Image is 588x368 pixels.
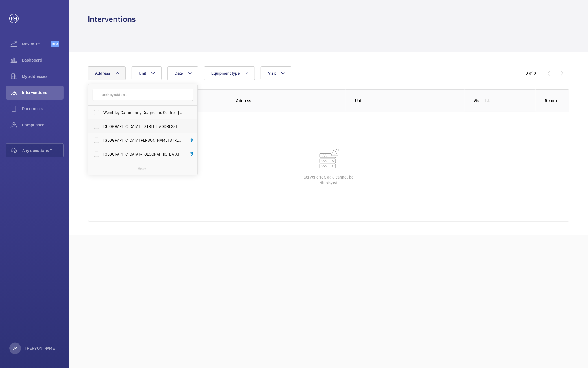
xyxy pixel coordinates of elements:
span: Unit [139,71,146,76]
span: Address [95,71,110,76]
button: Unit [132,66,162,80]
span: Beta [51,41,59,47]
span: [GEOGRAPHIC_DATA] - [STREET_ADDRESS] [103,124,183,129]
p: [PERSON_NAME] [25,345,57,351]
span: Maximize [22,41,51,47]
span: Date [175,71,183,76]
p: Report [545,98,558,104]
div: 0 of 0 [526,70,536,76]
span: Visit [268,71,276,76]
span: Compliance [22,122,64,128]
button: Visit [261,66,291,80]
span: [GEOGRAPHIC_DATA] - [GEOGRAPHIC_DATA] [103,151,183,157]
span: Documents [22,106,64,112]
p: Unit [355,98,465,104]
button: Equipment type [204,66,255,80]
h1: Interventions [88,14,136,25]
span: Dashboard [22,57,64,63]
span: Any questions ? [22,148,63,153]
button: Address [88,66,126,80]
input: Search by address [93,89,193,101]
p: Address [236,98,346,104]
p: Server error, data cannot be displayed [300,174,358,186]
span: My addresses [22,73,64,79]
p: Visit [474,98,482,104]
span: Wembley Community Diagnostic Centre - [STREET_ADDRESS][PERSON_NAME] [103,110,183,115]
span: Equipment type [211,71,240,76]
button: Date [167,66,198,80]
p: JV [13,345,17,351]
span: [GEOGRAPHIC_DATA][PERSON_NAME][STREET_ADDRESS] [103,137,183,143]
p: Reset [138,165,148,171]
span: Interventions [22,90,64,95]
